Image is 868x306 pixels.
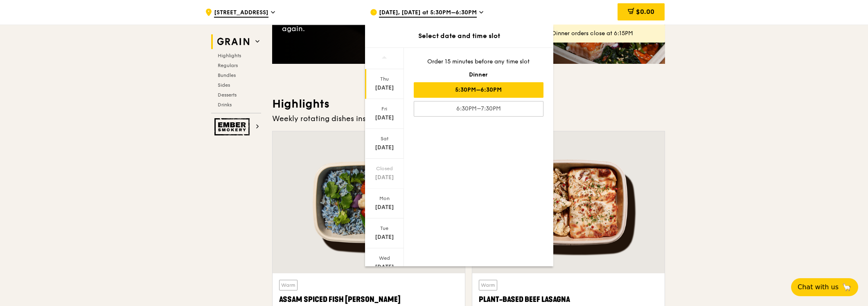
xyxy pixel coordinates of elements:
div: Order 15 minutes before any time slot [414,58,543,66]
div: [DATE] [366,84,403,92]
span: Drinks [218,102,232,108]
span: Highlights [218,53,241,59]
div: Weekly rotating dishes inspired by flavours from around the world. [272,113,665,124]
div: Tue [366,225,403,232]
div: [DATE] [366,233,403,241]
div: [DATE] [366,114,403,122]
div: Thu [366,76,403,82]
div: 5:30PM–6:30PM [414,82,543,98]
div: Select date and time slot [365,31,553,41]
div: 6:30PM–7:30PM [414,101,543,117]
span: [DATE], [DATE] at 5:30PM–6:30PM [379,9,477,18]
div: Dinner orders close at 6:15PM [552,29,658,38]
div: Dinner [414,71,543,79]
div: [DATE] [366,173,403,182]
div: Warm [479,280,497,290]
div: Plant-Based Beef Lasagna [479,294,658,305]
div: Closed [366,165,403,172]
div: [DATE] [366,263,403,271]
img: Grain web logo [214,34,252,49]
div: [DATE] [366,203,403,211]
div: Fri [366,106,403,112]
span: Regulars [218,63,238,68]
div: Assam Spiced Fish [PERSON_NAME] [279,294,458,305]
div: Warm [279,280,298,290]
button: Chat with us🦙 [791,278,858,296]
span: Sides [218,82,230,88]
img: Ember Smokery web logo [214,118,252,135]
span: Bundles [218,72,236,78]
span: Chat with us [798,282,839,292]
div: Mon [366,195,403,202]
div: Sat [366,135,403,142]
h3: Highlights [272,97,665,111]
span: 🦙 [842,282,852,292]
span: $0.00 [636,8,654,16]
div: Wed [366,255,403,261]
span: Desserts [218,92,237,98]
span: [STREET_ADDRESS] [214,9,268,18]
div: [DATE] [366,144,403,152]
